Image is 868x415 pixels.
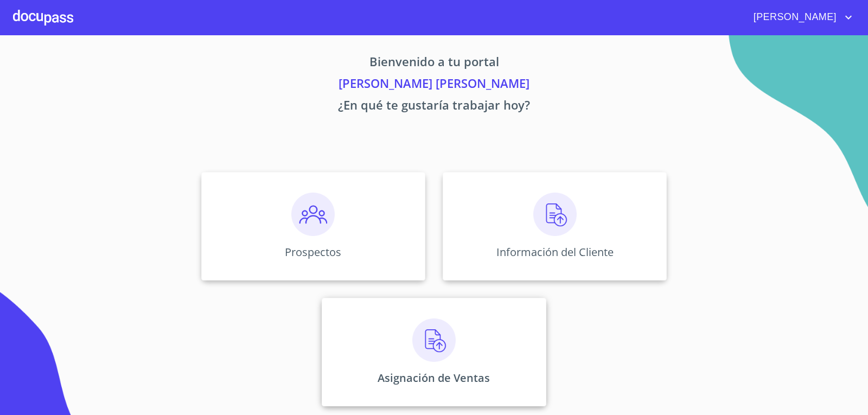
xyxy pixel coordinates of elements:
[100,74,768,96] p: [PERSON_NAME] [PERSON_NAME]
[496,245,614,259] p: Información del Cliente
[100,53,768,74] p: Bienvenido a tu portal
[291,193,335,236] img: prospectos.png
[378,371,490,385] p: Asignación de Ventas
[100,96,768,118] p: ¿En qué te gustaría trabajar hoy?
[285,245,341,259] p: Prospectos
[745,9,855,26] button: account of current user
[533,193,577,236] img: carga.png
[412,318,456,362] img: carga.png
[745,9,842,26] span: [PERSON_NAME]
